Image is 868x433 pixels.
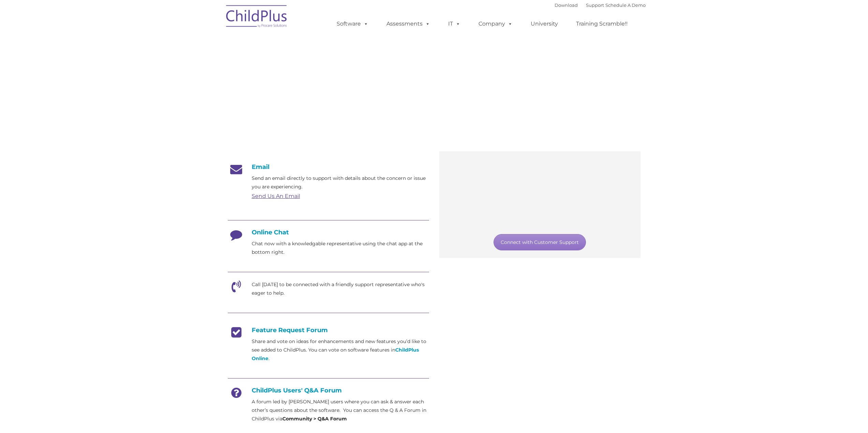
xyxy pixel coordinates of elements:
a: ChildPlus Online [252,347,419,361]
h4: Online Chat [228,229,429,236]
a: Schedule A Demo [605,2,646,8]
a: Send Us An Email [252,193,300,199]
font: | [555,2,646,8]
a: Connect with Customer Support [494,234,586,250]
h4: ChildPlus Users' Q&A Forum [228,387,429,394]
p: Call [DATE] to be connected with a friendly support representative who's eager to help. [252,280,429,297]
strong: Community > Q&A Forum [282,416,347,422]
a: Software [330,17,375,31]
p: Share and vote on ideas for enhancements and new features you’d like to see added to ChildPlus. Y... [252,337,429,363]
img: ChildPlus by Procare Solutions [223,0,291,34]
p: A forum led by [PERSON_NAME] users where you can ask & answer each other’s questions about the so... [252,398,429,423]
a: IT [441,17,467,31]
a: Assessments [380,17,437,31]
a: Support [586,2,604,8]
a: Download [555,2,578,8]
h4: Email [228,163,429,171]
a: University [524,17,565,31]
h4: Feature Request Forum [228,326,429,334]
p: Send an email directly to support with details about the concern or issue you are experiencing. [252,174,429,191]
a: Training Scramble!! [569,17,634,31]
a: Company [472,17,519,31]
p: Chat now with a knowledgable representative using the chat app at the bottom right. [252,239,429,257]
